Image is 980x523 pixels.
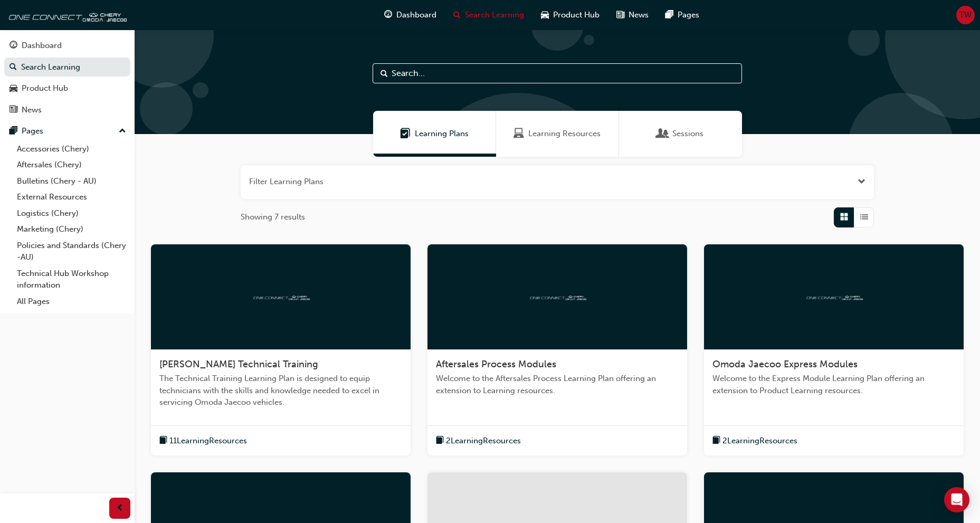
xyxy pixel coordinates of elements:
[119,125,126,138] span: up-icon
[436,434,521,448] button: book-icon2LearningResources
[629,9,649,21] span: News
[722,435,797,447] span: 2 Learning Resources
[159,434,167,448] span: book-icon
[712,434,720,448] span: book-icon
[4,79,130,98] a: Product Hub
[380,68,388,80] span: Search
[436,434,444,448] span: book-icon
[678,9,699,21] span: Pages
[446,435,521,447] span: 2 Learning Resources
[959,9,972,21] span: TW
[956,6,975,24] button: TW
[4,100,130,120] a: News
[712,434,797,448] button: book-icon2LearningResources
[465,9,524,21] span: Search Learning
[528,128,601,140] span: Learning Resources
[805,291,863,301] img: oneconnect
[436,358,556,370] span: Aftersales Process Modules
[658,128,668,140] span: Sessions
[13,189,130,205] a: External Resources
[4,36,130,55] a: Dashboard
[427,244,687,456] a: oneconnectAftersales Process ModulesWelcome to the Aftersales Process Learning Plan offering an e...
[436,373,679,396] span: Welcome to the Aftersales Process Learning Plan offering an extension to Learning resources.
[373,111,496,157] a: Learning PlansLearning Plans
[9,127,17,136] span: pages-icon
[5,4,127,25] img: oneconnect
[159,358,318,370] span: [PERSON_NAME] Technical Training
[241,211,305,223] span: Showing 7 results
[13,141,130,157] a: Accessories (Chery)
[657,4,708,26] a: pages-iconPages
[4,121,130,141] button: Pages
[9,84,17,93] span: car-icon
[13,221,130,237] a: Marketing (Chery)
[13,205,130,222] a: Logistics (Chery)
[453,8,461,22] span: search-icon
[944,487,969,512] div: Open Intercom Messenger
[396,9,436,21] span: Dashboard
[553,9,600,21] span: Product Hub
[22,104,42,116] div: News
[400,128,411,140] span: Learning Plans
[532,4,608,26] a: car-iconProduct Hub
[4,34,130,121] button: DashboardSearch LearningProduct HubNews
[858,176,865,188] button: Open the filter
[4,58,130,77] a: Search Learning
[619,111,742,157] a: SessionsSessions
[159,373,402,408] span: The Technical Training Learning Plan is designed to equip technicians with the skills and knowled...
[712,358,858,370] span: Omoda Jaecoo Express Modules
[13,173,130,189] a: Bulletins (Chery - AU)
[528,291,586,301] img: oneconnect
[384,8,392,22] span: guage-icon
[616,8,624,22] span: news-icon
[13,157,130,173] a: Aftersales (Chery)
[704,244,964,456] a: oneconnectOmoda Jaecoo Express ModulesWelcome to the Express Module Learning Plan offering an ext...
[22,40,62,52] div: Dashboard
[496,111,619,157] a: Learning ResourcesLearning Resources
[712,373,955,396] span: Welcome to the Express Module Learning Plan offering an extension to Product Learning resources.
[840,211,848,223] span: Grid
[13,265,130,293] a: Technical Hub Workshop information
[672,128,703,140] span: Sessions
[9,106,17,115] span: news-icon
[860,211,868,223] span: List
[541,8,549,22] span: car-icon
[169,435,247,447] span: 11 Learning Resources
[9,41,17,51] span: guage-icon
[665,8,673,22] span: pages-icon
[445,4,532,26] a: search-iconSearch Learning
[252,291,310,301] img: oneconnect
[22,125,43,137] div: Pages
[13,237,130,265] a: Policies and Standards (Chery -AU)
[608,4,657,26] a: news-iconNews
[151,244,411,456] a: oneconnect[PERSON_NAME] Technical TrainingThe Technical Training Learning Plan is designed to equ...
[116,502,124,515] span: prev-icon
[373,63,742,83] input: Search...
[513,128,524,140] span: Learning Resources
[415,128,469,140] span: Learning Plans
[13,293,130,310] a: All Pages
[22,82,68,94] div: Product Hub
[9,63,17,72] span: search-icon
[376,4,445,26] a: guage-iconDashboard
[159,434,247,448] button: book-icon11LearningResources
